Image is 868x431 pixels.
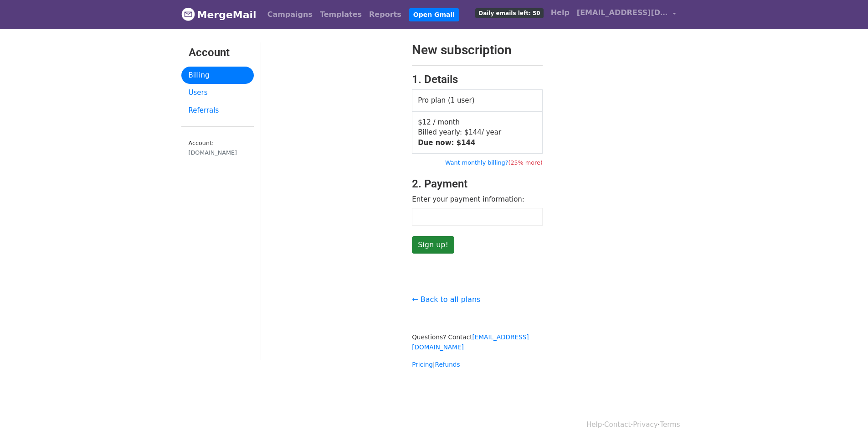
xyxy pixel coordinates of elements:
[365,5,405,24] a: Reports
[472,4,547,22] a: Daily emails left: 50
[189,46,247,59] h3: Account
[412,236,454,254] input: Sign up!
[316,5,365,24] a: Templates
[508,159,542,166] span: (25% more)
[445,159,543,166] a: Want monthly billing?(25% more)
[660,421,680,429] a: Terms
[181,102,254,119] a: Referrals
[181,84,254,102] a: Users
[412,361,460,368] small: |
[417,213,538,221] iframe: Campo de entrada seguro para el pago con tarjeta
[264,5,316,24] a: Campaigns
[573,4,680,25] a: [EMAIL_ADDRESS][DOMAIN_NAME]
[181,67,254,84] a: Billing
[412,361,433,368] a: Pricing
[586,421,602,429] a: Help
[412,73,543,86] h3: 1. Details
[604,421,631,429] a: Contact
[181,5,257,24] a: MergeMail
[412,42,543,58] h2: New subscription
[412,295,480,304] a: ← Back to all plans
[418,139,475,147] strong: Due now: $
[412,194,524,205] label: Enter your payment information:
[577,7,668,18] span: [EMAIL_ADDRESS][DOMAIN_NAME]
[461,139,475,147] span: 144
[468,128,482,136] span: 144
[475,8,543,18] span: Daily emails left: 50
[189,148,247,157] div: [DOMAIN_NAME]
[547,4,573,22] a: Help
[409,8,459,21] a: Open Gmail
[633,421,657,429] a: Privacy
[412,90,543,112] td: Pro plan (1 user)
[822,387,868,431] iframe: Chat Widget
[822,387,868,431] div: Widget de chat
[412,333,529,351] a: [EMAIL_ADDRESS][DOMAIN_NAME]
[189,140,247,157] small: Account:
[435,361,460,368] a: Refunds
[412,111,543,154] td: $12 / month Billed yearly: $ / year
[412,333,529,351] small: Questions? Contact
[412,177,543,191] h3: 2. Payment
[181,7,195,21] img: MergeMail logo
